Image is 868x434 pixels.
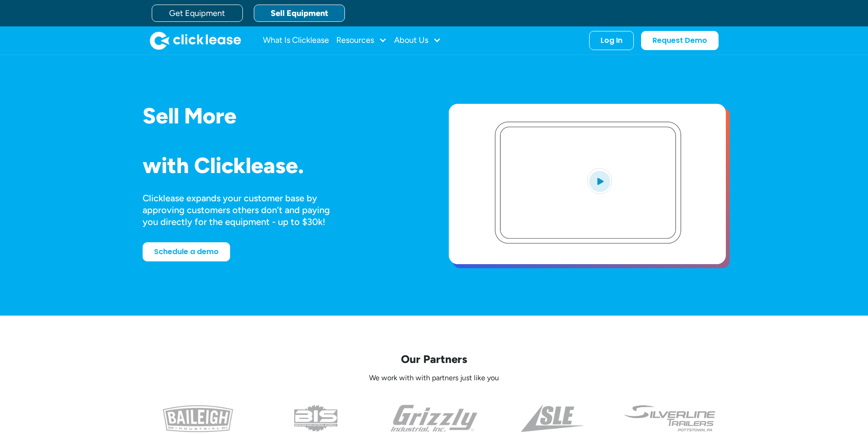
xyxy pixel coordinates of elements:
[623,405,717,432] img: undefined
[336,31,387,50] div: Resources
[150,31,241,50] img: Clicklease logo
[601,36,622,45] div: Log In
[254,5,345,22] a: Sell Equipment
[587,168,612,194] img: Blue play button logo on a light blue circular background
[143,373,726,383] p: We work with with partners just like you
[294,405,338,432] img: the logo for beaver industrial supply
[143,352,726,366] p: Our Partners
[394,31,441,50] div: About Us
[152,5,243,22] a: Get Equipment
[143,192,347,228] div: Clicklease expands your customer base by approving customers others don’t and paying you directly...
[263,31,329,50] a: What Is Clicklease
[143,153,420,178] h1: with Clicklease.
[641,31,719,50] a: Request Demo
[150,31,241,50] a: home
[449,104,726,264] a: open lightbox
[521,405,583,432] img: a black and white photo of the side of a triangle
[143,242,230,261] a: Schedule a demo
[143,104,420,128] h1: Sell More
[163,405,233,432] img: baileigh logo
[390,405,478,432] img: the grizzly industrial inc logo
